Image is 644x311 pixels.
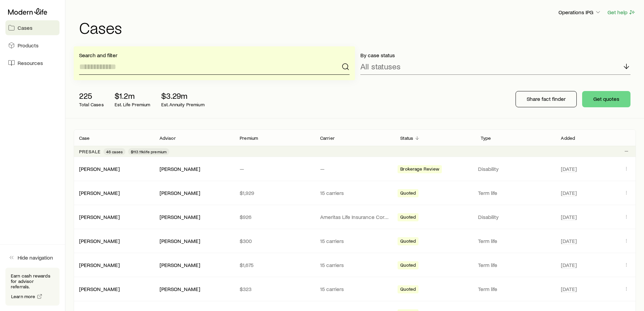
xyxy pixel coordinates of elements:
[79,214,120,221] div: [PERSON_NAME]
[240,238,309,244] p: $300
[320,262,390,268] p: 15 carriers
[240,190,309,196] p: $1,929
[561,190,577,196] span: [DATE]
[516,91,577,107] button: Share fact finder
[5,55,59,70] a: Resources
[400,286,416,293] span: Quoted
[160,165,200,173] div: [PERSON_NAME]
[5,268,59,306] div: Earn cash rewards for advisor referrals.Learn more
[478,214,553,220] p: Disability
[79,262,120,269] div: [PERSON_NAME]
[79,52,350,59] p: Search and filter
[320,135,335,141] p: Carrier
[478,238,553,244] p: Term life
[400,238,416,245] span: Quoted
[478,262,553,268] p: Term life
[240,165,309,172] p: —
[561,238,577,244] span: [DATE]
[478,190,553,196] p: Term life
[240,214,309,220] p: $926
[160,286,200,293] div: [PERSON_NAME]
[160,262,200,269] div: [PERSON_NAME]
[320,238,390,244] p: 15 carriers
[561,135,575,141] p: Added
[79,262,120,268] a: [PERSON_NAME]
[131,149,167,154] span: $113.11k life premium
[106,149,123,154] span: 46 cases
[5,250,59,265] button: Hide navigation
[400,190,416,197] span: Quoted
[79,238,120,244] a: [PERSON_NAME]
[161,91,205,101] p: $3.29m
[558,9,601,16] p: Operations IPG
[582,91,630,107] button: Get quotes
[115,102,150,107] p: Est. Life Premium
[18,60,43,66] span: Resources
[320,165,390,172] p: —
[160,190,200,197] div: [PERSON_NAME]
[79,190,120,197] div: [PERSON_NAME]
[79,190,120,196] a: [PERSON_NAME]
[11,273,54,289] p: Earn cash rewards for advisor referrals.
[561,214,577,220] span: [DATE]
[79,165,120,172] a: [PERSON_NAME]
[79,102,104,107] p: Total Cases
[320,286,390,292] p: 15 carriers
[5,20,59,35] a: Cases
[160,135,176,141] p: Advisor
[18,24,32,31] span: Cases
[79,286,120,292] a: [PERSON_NAME]
[240,262,309,268] p: $1,675
[79,214,120,220] a: [PERSON_NAME]
[400,262,416,269] span: Quoted
[5,38,59,53] a: Products
[320,214,390,220] p: Ameritas Life Insurance Corp. (Ameritas)
[561,165,577,172] span: [DATE]
[79,165,120,173] div: [PERSON_NAME]
[18,254,53,261] span: Hide navigation
[240,286,309,292] p: $323
[607,8,636,16] button: Get help
[360,62,401,71] p: All statuses
[115,91,150,101] p: $1.2m
[478,165,553,172] p: Disability
[79,135,90,141] p: Case
[18,42,39,49] span: Products
[79,149,101,154] p: Presale
[400,214,416,221] span: Quoted
[11,294,35,299] span: Learn more
[558,8,602,17] button: Operations IPG
[400,135,413,141] p: Status
[561,286,577,292] span: [DATE]
[478,286,553,292] p: Term life
[360,52,631,59] p: By case status
[527,95,566,102] p: Share fact finder
[161,102,205,107] p: Est. Annuity Premium
[79,19,636,36] h1: Cases
[160,238,200,245] div: [PERSON_NAME]
[561,262,577,268] span: [DATE]
[400,166,439,173] span: Brokerage Review
[320,190,390,196] p: 15 carriers
[79,286,120,293] div: [PERSON_NAME]
[79,238,120,245] div: [PERSON_NAME]
[481,135,491,141] p: Type
[79,91,104,101] p: 225
[240,135,258,141] p: Premium
[160,214,200,221] div: [PERSON_NAME]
